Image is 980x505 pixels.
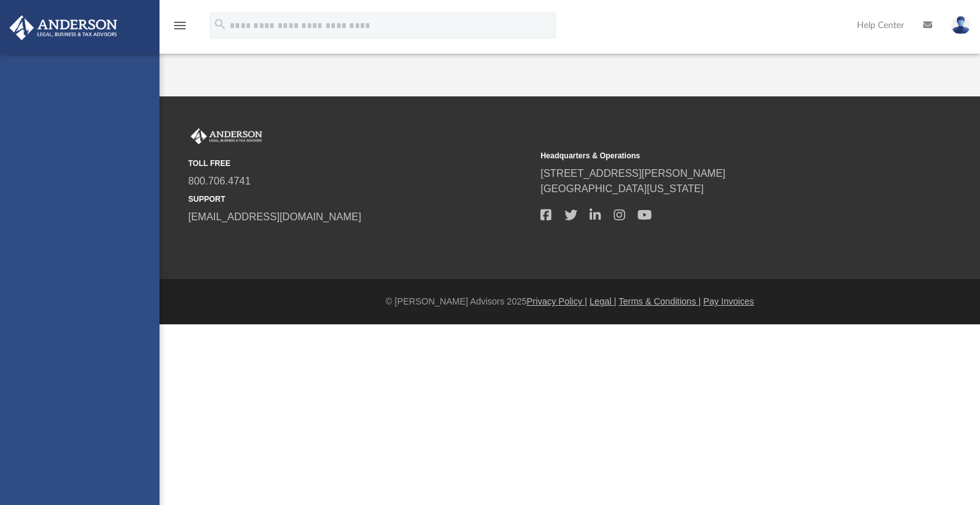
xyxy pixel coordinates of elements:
a: [EMAIL_ADDRESS][DOMAIN_NAME] [188,211,361,222]
div: © [PERSON_NAME] Advisors 2025 [160,295,980,308]
img: User Pic [951,16,970,34]
small: SUPPORT [188,193,531,205]
img: Anderson Advisors Platinum Portal [6,15,121,40]
a: Terms & Conditions | [619,296,701,306]
a: Privacy Policy | [527,296,588,306]
a: menu [172,24,188,33]
a: [GEOGRAPHIC_DATA][US_STATE] [540,183,704,194]
img: Anderson Advisors Platinum Portal [188,128,265,145]
small: TOLL FREE [188,158,531,169]
i: menu [172,18,188,33]
a: 800.706.4741 [188,176,251,186]
i: search [213,17,227,31]
a: Legal | [590,296,616,306]
small: Headquarters & Operations [540,150,884,162]
a: [STREET_ADDRESS][PERSON_NAME] [540,168,725,179]
a: Pay Invoices [703,296,754,306]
